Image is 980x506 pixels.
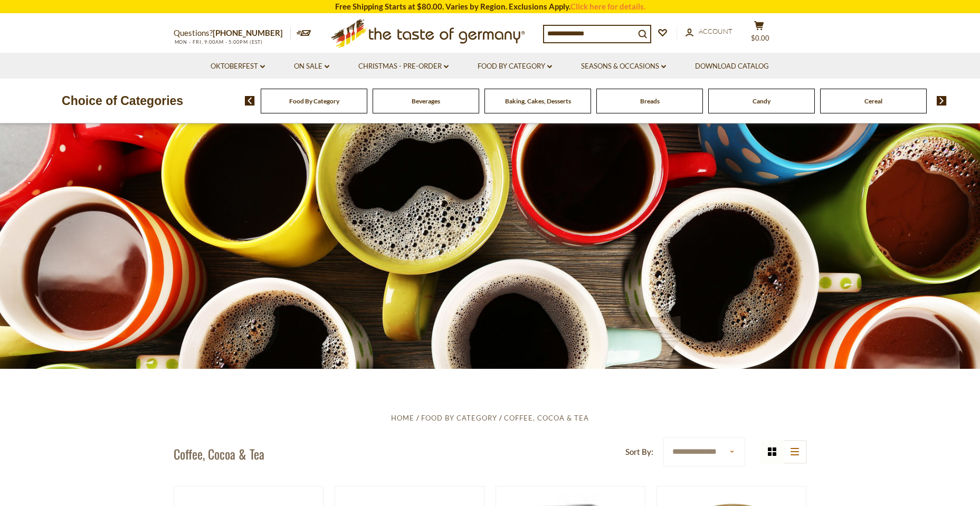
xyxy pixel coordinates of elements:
a: [PHONE_NUMBER] [213,28,283,37]
span: Account [699,27,732,35]
a: Christmas - PRE-ORDER [358,61,449,72]
label: Sort By: [625,445,653,459]
span: MON - FRI, 9:00AM - 5:00PM (EST) [174,39,263,45]
a: Oktoberfest [211,61,265,72]
a: Download Catalog [695,61,769,72]
a: Breads [640,97,660,105]
a: Food By Category [421,414,497,422]
a: Candy [753,97,770,105]
button: $0.00 [744,21,775,47]
img: previous arrow [245,96,255,106]
a: Baking, Cakes, Desserts [505,97,571,105]
a: Coffee, Cocoa & Tea [504,414,589,422]
a: Food By Category [478,61,552,72]
a: Click here for details. [570,2,645,11]
span: $0.00 [751,34,769,42]
a: Account [686,26,732,37]
a: Cereal [864,97,882,105]
a: Seasons & Occasions [581,61,666,72]
a: On Sale [294,61,329,72]
a: Home [391,414,414,422]
a: Beverages [412,97,440,105]
h1: Coffee, Cocoa & Tea [174,446,264,462]
p: Questions? [174,26,291,40]
a: Food By Category [289,97,339,105]
img: next arrow [937,96,947,106]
